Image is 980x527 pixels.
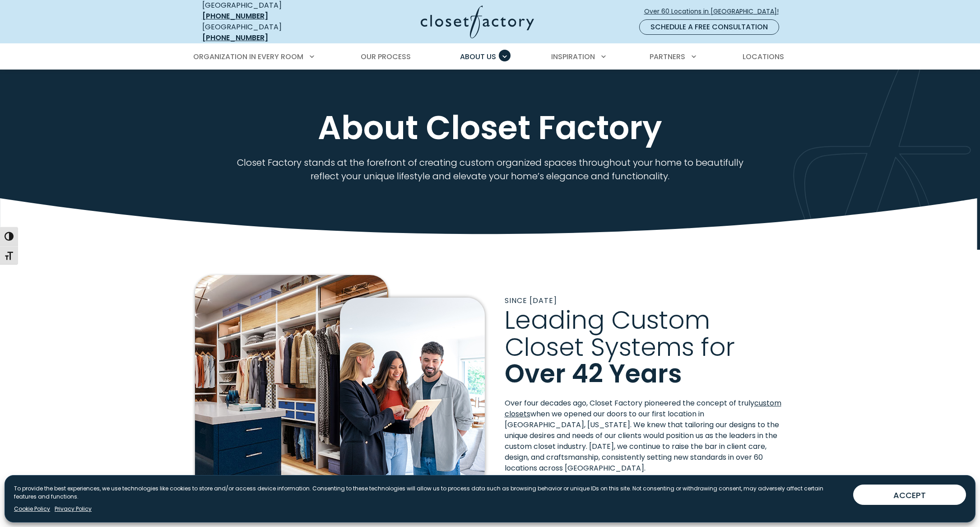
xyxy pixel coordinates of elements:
[505,329,735,365] span: Closet Systems for
[639,19,779,35] a: Schedule a Free Consultation
[644,7,786,16] span: Over 60 Locations in [GEOGRAPHIC_DATA]!
[505,398,785,474] p: Over four decades ago, Closet Factory pioneered the concept of truly when we opened our doors to ...
[644,4,786,19] a: Over 60 Locations in [GEOGRAPHIC_DATA]!
[340,298,485,487] img: Closet Factory designer and homeowners
[202,22,333,43] div: [GEOGRAPHIC_DATA]
[505,398,781,419] a: custom closets
[551,51,595,62] span: Inspiration
[743,51,784,62] span: Locations
[195,275,388,508] img: Walk in closet with custom shelves and island
[200,111,780,145] h1: About Closet Factory
[361,51,411,62] span: Our Process
[202,11,268,21] a: [PHONE_NUMBER]
[650,51,685,62] span: Partners
[202,33,268,43] a: [PHONE_NUMBER]
[460,51,496,62] span: About Us
[505,356,682,392] span: Over 42 Years
[14,485,846,501] p: To provide the best experiences, we use technologies like cookies to store and/or access device i...
[225,156,755,183] p: Closet Factory stands at the forefront of creating custom organized spaces throughout your home t...
[505,303,710,338] span: Leading Custom
[853,485,966,505] button: ACCEPT
[14,505,50,513] a: Cookie Policy
[193,51,303,62] span: Organization in Every Room
[421,5,534,38] img: Closet Factory Logo
[505,295,785,306] p: Since [DATE]
[187,44,794,70] nav: Primary Menu
[55,505,92,513] a: Privacy Policy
